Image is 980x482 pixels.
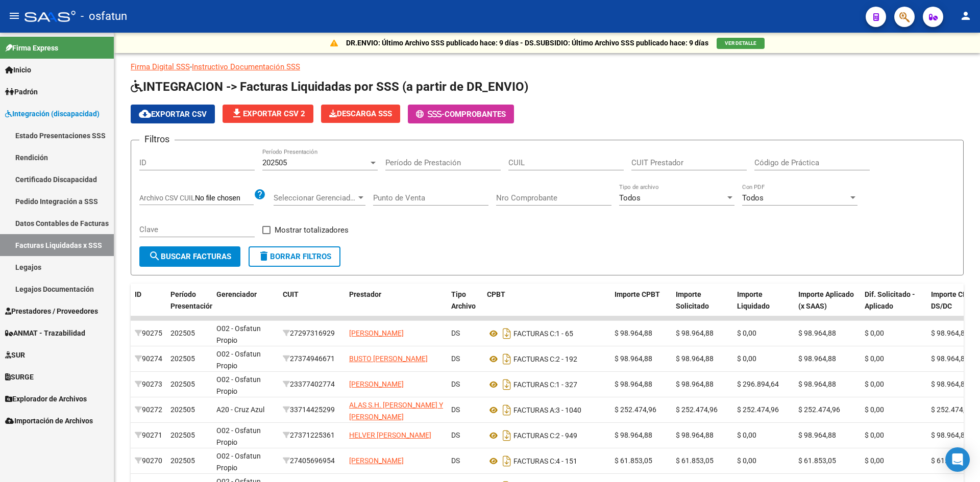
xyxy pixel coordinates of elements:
[149,252,231,261] span: Buscar Facturas
[349,456,404,465] span: [PERSON_NAME]
[513,380,556,389] span: FACTURAS C:
[275,224,349,236] span: Mostrar totalizadores
[283,353,341,365] div: 27374946671
[139,132,175,146] h3: Filtros
[798,456,836,465] span: $ 61.853,05
[231,107,243,119] mat-icon: file_download
[5,349,25,361] span: SUR
[170,456,195,465] span: 202505
[865,405,884,414] span: $ 0,00
[249,246,340,267] button: Borrar Filtros
[798,329,836,337] span: $ 98.964,88
[258,252,331,261] span: Borrar Filtros
[5,327,85,339] span: ANMAT - Trazabilidad
[676,431,714,439] span: $ 98.964,88
[445,110,506,119] span: Comprobantes
[349,431,431,439] span: HELVER [PERSON_NAME]
[279,284,345,328] datatable-header-cell: CUIT
[610,284,672,328] datatable-header-cell: Importe CPBT
[231,109,305,118] span: Exportar CSV 2
[139,246,240,267] button: Buscar Facturas
[615,431,652,439] span: $ 98.964,88
[349,401,443,421] span: ALAS S.H. [PERSON_NAME] Y [PERSON_NAME]
[931,456,969,465] span: $ 61.853,05
[349,329,404,337] span: [PERSON_NAME]
[676,354,714,363] span: $ 98.964,88
[676,290,709,310] span: Importe Solicitado
[283,429,341,441] div: 27371225361
[283,455,341,467] div: 27405696954
[135,404,162,416] div: 90272
[283,327,341,339] div: 27297316929
[170,380,195,388] span: 202505
[798,354,836,363] span: $ 98.964,88
[737,431,756,439] span: $ 0,00
[274,193,356,202] span: Seleccionar Gerenciador
[500,453,513,469] i: Descargar documento
[865,456,884,465] span: $ 0,00
[212,284,279,328] datatable-header-cell: Gerenciador
[192,62,300,71] a: Instructivo Documentación SSS
[487,351,606,367] div: 2 - 192
[676,456,714,465] span: $ 61.853,05
[216,350,261,370] span: O02 - Osfatun Propio
[131,61,964,72] p: -
[960,10,972,22] mat-icon: person
[865,431,884,439] span: $ 0,00
[513,355,556,363] span: FACTURAS C:
[672,284,733,328] datatable-header-cell: Importe Solicitado
[513,406,556,414] span: FACTURAS A:
[487,453,606,469] div: 4 - 151
[349,380,404,388] span: [PERSON_NAME]
[216,426,261,446] span: O02 - Osfatun Propio
[258,250,270,262] mat-icon: delete
[487,376,606,393] div: 1 - 327
[283,290,299,298] span: CUIT
[254,188,266,200] mat-icon: help
[131,105,215,123] button: Exportar CSV
[865,380,884,388] span: $ 0,00
[170,431,195,439] span: 202505
[615,329,652,337] span: $ 98.964,88
[861,284,927,328] datatable-header-cell: Dif. Solicitado - Aplicado
[676,329,714,337] span: $ 98.964,88
[794,284,861,328] datatable-header-cell: Importe Aplicado (x SAAS)
[135,353,162,365] div: 90274
[283,404,341,416] div: 33714425299
[798,431,836,439] span: $ 98.964,88
[451,290,476,310] span: Tipo Archivo
[223,105,313,123] button: Exportar CSV 2
[500,427,513,444] i: Descargar documento
[931,405,973,414] span: $ 252.474,96
[865,290,915,310] span: Dif. Solicitado - Aplicado
[216,405,264,414] span: A20 - Cruz Azul
[345,284,447,328] datatable-header-cell: Prestador
[216,324,261,344] span: O02 - Osfatun Propio
[615,405,656,414] span: $ 252.474,96
[135,378,162,390] div: 90273
[170,405,195,414] span: 202505
[283,378,341,390] div: 23377402774
[135,455,162,467] div: 90270
[149,250,161,262] mat-icon: search
[865,354,884,363] span: $ 0,00
[798,380,836,388] span: $ 98.964,88
[195,194,254,203] input: Archivo CSV CUIL
[416,110,445,119] span: -
[216,375,261,395] span: O02 - Osfatun Propio
[717,38,765,49] button: VER DETALLE
[135,290,141,298] span: ID
[733,284,794,328] datatable-header-cell: Importe Liquidado
[619,193,641,202] span: Todos
[131,62,190,71] a: Firma Digital SSS
[5,42,58,54] span: Firma Express
[170,329,195,337] span: 202505
[865,329,884,337] span: $ 0,00
[737,405,779,414] span: $ 252.474,96
[451,354,460,363] span: DS
[451,380,460,388] span: DS
[8,10,20,22] mat-icon: menu
[5,64,31,75] span: Inicio
[451,405,460,414] span: DS
[500,351,513,367] i: Descargar documento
